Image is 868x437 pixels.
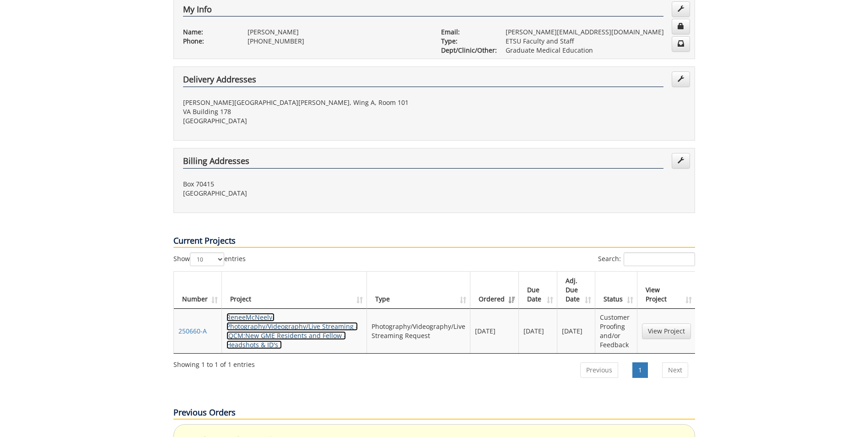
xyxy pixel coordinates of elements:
[173,356,255,369] div: Showing 1 to 1 of 1 entries
[248,27,427,37] p: [PERSON_NAME]
[642,323,691,339] a: View Project
[672,36,690,52] a: Change Communication Preferences
[183,37,234,46] p: Phone:
[173,252,246,266] label: Show entries
[672,71,690,87] a: Edit Addresses
[441,27,492,37] p: Email:
[519,272,557,309] th: Due Date: activate to sort column ascending
[248,37,427,46] p: [PHONE_NUMBER]
[183,5,663,17] h4: My Info
[632,362,648,378] a: 1
[580,362,618,378] a: Previous
[557,309,596,353] td: [DATE]
[441,46,492,55] p: Dept/Clinic/Other:
[183,107,427,116] p: VA Building 178
[183,157,663,169] h4: Billing Addresses
[672,153,690,169] a: Edit Addresses
[519,309,557,353] td: [DATE]
[173,235,695,248] p: Current Projects
[183,116,427,126] p: [GEOGRAPHIC_DATA]
[672,19,690,34] a: Change Password
[183,75,663,87] h4: Delivery Addresses
[183,180,427,189] p: Box 70415
[624,252,695,266] input: Search:
[662,362,688,378] a: Next
[183,189,427,198] p: [GEOGRAPHIC_DATA]
[506,37,685,46] p: ETSU Faculty and Staff
[367,309,470,353] td: Photography/Videography/Live Streaming Request
[178,327,207,335] a: 250660-A
[367,272,470,309] th: Type: activate to sort column ascending
[183,98,427,107] p: [PERSON_NAME][GEOGRAPHIC_DATA][PERSON_NAME], Wing A, Room 101
[222,272,367,309] th: Project: activate to sort column ascending
[174,272,222,309] th: Number: activate to sort column ascending
[441,37,492,46] p: Type:
[183,27,234,37] p: Name:
[557,272,596,309] th: Adj. Due Date: activate to sort column ascending
[226,313,358,349] a: ReneeMcNeely-Photography/Videography/Live Streaming - (QCM:New GME Residents and Fellow - Headsho...
[190,252,224,266] select: Showentries
[470,272,519,309] th: Ordered: activate to sort column ascending
[595,272,637,309] th: Status: activate to sort column ascending
[506,27,685,37] p: [PERSON_NAME][EMAIL_ADDRESS][DOMAIN_NAME]
[173,407,695,420] p: Previous Orders
[672,1,690,17] a: Edit Info
[637,272,695,309] th: View Project: activate to sort column ascending
[506,46,685,55] p: Graduate Medical Education
[470,309,519,353] td: [DATE]
[598,252,695,266] label: Search:
[595,309,637,353] td: Customer Proofing and/or Feedback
